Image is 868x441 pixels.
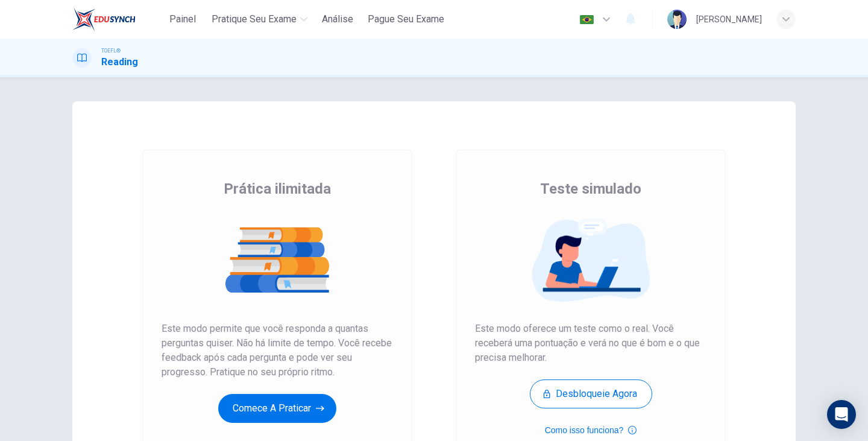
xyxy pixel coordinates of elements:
button: Painel [163,8,202,30]
img: pt [579,15,594,24]
button: Pratique seu exame [207,8,312,30]
div: Open Intercom Messenger [827,400,856,429]
span: Pague Seu Exame [368,12,444,27]
span: Análise [322,12,353,27]
span: Prática ilimitada [224,179,331,198]
div: [PERSON_NAME] [696,12,762,27]
button: Pague Seu Exame [363,8,449,30]
button: Comece a praticar [218,394,336,423]
span: Este modo permite que você responda a quantas perguntas quiser. Não há limite de tempo. Você rece... [162,322,393,379]
span: Pratique seu exame [212,12,297,27]
button: Análise [317,8,358,30]
span: Painel [169,12,196,27]
span: Teste simulado [540,179,641,198]
img: Profile picture [667,10,687,29]
a: EduSynch logo [72,7,163,31]
span: Este modo oferece um teste como o real. Você receberá uma pontuação e verá no que é bom e o que p... [475,322,706,365]
span: TOEFL® [101,46,121,55]
button: Desbloqueie agora [530,379,652,408]
img: EduSynch logo [72,7,136,31]
button: Como isso funciona? [545,423,637,437]
h1: Reading [101,55,138,69]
